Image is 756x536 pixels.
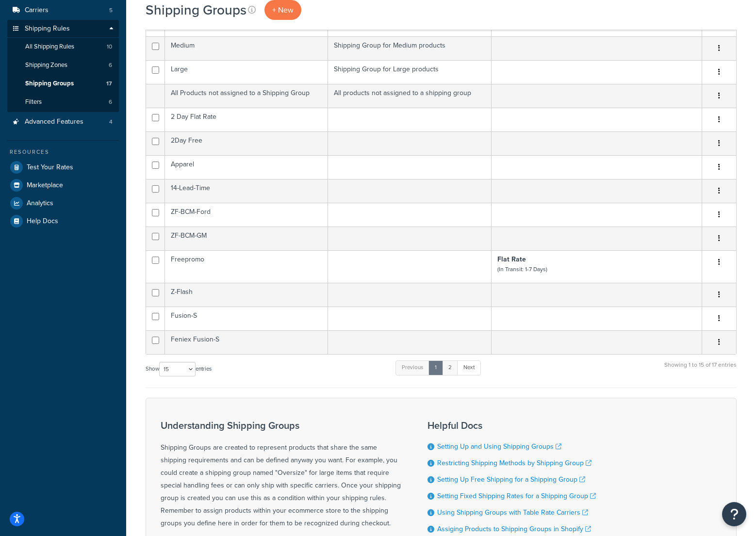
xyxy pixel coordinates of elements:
[428,360,443,375] a: 1
[272,4,294,16] span: + New
[27,217,58,226] span: Help Docs
[7,75,119,93] a: Shipping Groups 17
[165,250,328,283] td: Freepromo
[25,61,67,69] span: Shipping Zones
[161,420,403,431] h3: Understanding Shipping Groups
[7,113,119,131] li: Advanced Features
[437,458,592,468] a: Restricting Shipping Methods by Shipping Group
[27,163,73,172] span: Test Your Rates
[25,6,49,15] span: Carriers
[165,60,328,84] td: Large
[7,212,119,230] a: Help Docs
[395,360,429,375] a: Previous
[146,0,247,19] h1: Shipping Groups
[165,131,328,155] td: 2Day Free
[457,360,481,375] a: Next
[442,360,458,375] a: 2
[7,56,119,74] li: Shipping Zones
[165,108,328,131] td: 2 Day Flat Rate
[165,227,328,250] td: ZF-BCM-GM
[7,38,119,56] a: All Shipping Rules 10
[328,84,491,108] td: All products not assigned to a shipping group
[165,36,328,60] td: Medium
[437,507,588,518] a: Using Shipping Groups with Table Rate Carriers
[664,359,737,380] div: Showing 1 to 15 of 17 entries
[165,155,328,179] td: Apparel
[165,283,328,307] td: Z-Flash
[7,75,119,93] li: Shipping Groups
[437,524,591,534] a: Assiging Products to Shipping Groups in Shopify
[165,330,328,354] td: Feniex Fusion-S
[146,362,212,376] label: Show entries
[497,265,547,274] small: (In Transit: 1-7 Days)
[109,6,113,15] span: 5
[165,84,328,108] td: All Products not assigned to a Shipping Group
[437,491,596,501] a: Setting Fixed Shipping Rates for a Shipping Group
[427,420,596,431] h3: Helpful Docs
[7,20,119,112] li: Shipping Rules
[165,203,328,227] td: ZF-BCM-Ford
[165,307,328,330] td: Fusion-S
[7,1,119,19] li: Carriers
[7,56,119,74] a: Shipping Zones 6
[27,199,53,208] span: Analytics
[165,179,328,203] td: 14-Lead-Time
[722,502,746,526] button: Open Resource Center
[7,1,119,19] a: Carriers 5
[437,441,561,452] a: Setting Up and Using Shipping Groups
[328,60,491,84] td: Shipping Group for Large products
[7,38,119,56] li: All Shipping Rules
[25,25,70,33] span: Shipping Rules
[7,148,119,156] div: Resources
[107,43,112,51] span: 10
[7,177,119,194] a: Marketplace
[497,254,526,264] strong: Flat Rate
[25,80,74,88] span: Shipping Groups
[437,474,585,485] a: Setting Up Free Shipping for a Shipping Group
[25,43,74,51] span: All Shipping Rules
[159,362,196,376] select: Showentries
[7,93,119,111] li: Filters
[25,118,83,126] span: Advanced Features
[106,80,112,88] span: 17
[25,98,42,106] span: Filters
[7,159,119,176] a: Test Your Rates
[27,181,63,190] span: Marketplace
[7,195,119,212] a: Analytics
[109,98,112,106] span: 6
[7,20,119,38] a: Shipping Rules
[7,93,119,111] a: Filters 6
[109,118,113,126] span: 4
[109,61,112,69] span: 6
[7,113,119,131] a: Advanced Features 4
[328,36,491,60] td: Shipping Group for Medium products
[161,420,403,530] div: Shipping Groups are created to represent products that share the same shipping requirements and c...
